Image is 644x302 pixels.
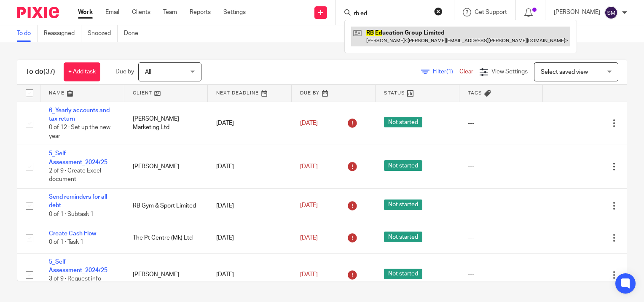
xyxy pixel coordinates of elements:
[49,151,107,165] a: 5_Self Assessment_2024/25
[300,164,318,170] span: [DATE]
[300,235,318,241] span: [DATE]
[300,202,318,208] span: [DATE]
[124,253,208,297] td: [PERSON_NAME]
[44,25,81,42] a: Reassigned
[64,62,100,81] a: + Add task
[384,200,422,210] span: Not started
[434,7,443,16] button: Clear
[208,223,292,253] td: [DATE]
[26,67,55,76] h1: To do
[223,8,246,16] a: Settings
[49,231,96,237] a: Create Cash Flow
[353,10,429,18] input: Search
[604,6,618,19] img: svg%3E
[124,189,208,223] td: RB Gym & Sport Limited
[49,259,107,273] a: 5_Self Assessment_2024/25
[433,69,459,75] span: Filter
[384,117,422,127] span: Not started
[115,67,134,76] p: Due by
[17,25,38,42] a: To do
[384,160,422,171] span: Not started
[190,8,211,16] a: Reports
[208,145,292,189] td: [DATE]
[384,232,422,242] span: Not started
[300,272,318,278] span: [DATE]
[88,25,118,42] a: Snoozed
[43,68,55,75] span: (37)
[468,162,535,171] div: ---
[384,269,422,279] span: Not started
[208,189,292,223] td: [DATE]
[49,194,107,208] a: Send reminders for all debt
[446,69,453,75] span: (1)
[468,119,535,127] div: ---
[17,7,59,18] img: Pixie
[468,270,535,279] div: ---
[49,168,101,183] span: 2 of 9 · Create Excel document
[49,108,110,122] a: 6_Yearly accounts and tax return
[491,69,528,75] span: View Settings
[78,8,93,16] a: Work
[468,202,535,210] div: ---
[124,25,145,42] a: Done
[124,223,208,253] td: The Pt Centre (Mk) Ltd
[132,8,150,16] a: Clients
[163,8,177,16] a: Team
[105,8,119,16] a: Email
[468,91,482,95] span: Tags
[468,234,535,242] div: ---
[554,8,600,16] p: [PERSON_NAME]
[124,102,208,145] td: [PERSON_NAME] Marketing Ltd
[541,69,588,75] span: Select saved view
[459,69,473,75] a: Clear
[208,102,292,145] td: [DATE]
[124,145,208,189] td: [PERSON_NAME]
[145,69,151,75] span: All
[49,211,94,217] span: 0 of 1 · Subtask 1
[300,120,318,126] span: [DATE]
[208,253,292,297] td: [DATE]
[49,124,110,139] span: 0 of 12 · Set up the new year
[49,240,83,245] span: 0 of 1 · Task 1
[49,276,105,291] span: 3 of 9 · Request info - reminder 1
[475,9,507,15] span: Get Support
